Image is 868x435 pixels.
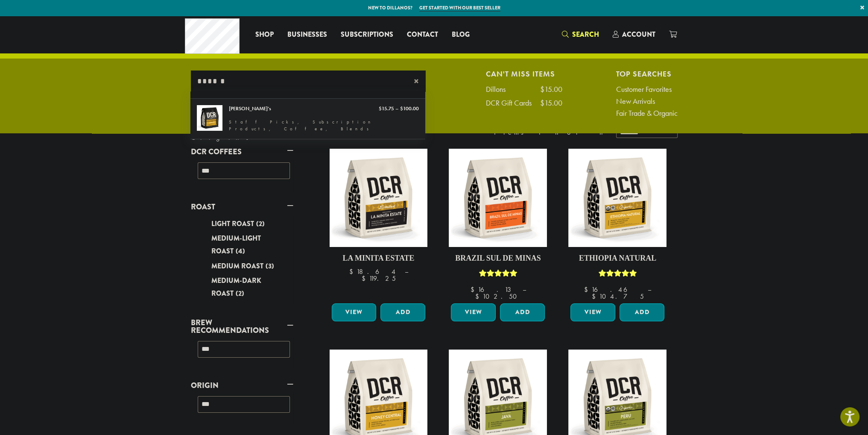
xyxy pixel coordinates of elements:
a: Shop [248,28,281,41]
span: $ [591,292,599,301]
span: Search [572,29,599,39]
span: $ [361,274,368,283]
a: Get started with our best seller [419,4,500,12]
span: Subscriptions [341,29,393,40]
span: (2) [256,219,265,229]
a: Roast [191,200,293,214]
a: La Minita Estate [330,149,428,300]
bdi: 16.13 [470,285,514,294]
a: New Arrivals [616,97,678,105]
div: DCR Coffees [191,159,293,189]
div: DCR Gift Cards [486,99,540,107]
h4: Can't Miss Items [486,71,562,77]
span: $ [470,285,477,294]
a: View [570,303,615,321]
a: Customer Favorites [616,85,678,93]
h4: Ethiopia Natural [568,254,666,263]
img: DCR-12oz-Brazil-Sul-De-Minas-Stock-scaled.png [449,149,547,247]
span: $ [349,267,356,276]
div: $15.00 [540,85,562,93]
a: Brazil Sul De MinasRated 5.00 out of 5 [449,149,547,300]
a: Brew Recommendations [191,315,293,338]
div: Dillons [486,85,514,93]
span: Contact [407,29,438,40]
div: Rated 5.00 out of 5 [598,268,637,281]
bdi: 104.75 [591,292,643,301]
span: Shop [255,29,274,40]
span: $ [475,292,482,301]
span: $ [584,285,591,294]
img: DCR-12oz-FTO-Ethiopia-Natural-Stock-scaled.png [568,149,666,247]
span: (4) [236,246,245,256]
div: Roast [191,214,293,305]
bdi: 119.25 [361,274,395,283]
div: $15.00 [540,99,562,107]
div: Rated 5.00 out of 5 [479,268,517,281]
a: View [451,303,496,321]
h4: Brazil Sul De Minas [449,254,547,263]
a: Search [555,27,606,41]
button: Add [620,303,664,321]
a: Origin [191,378,293,393]
span: Businesses [287,29,327,40]
span: × [414,76,426,86]
h4: Top Searches [616,71,678,77]
span: Medium-Light Roast [211,233,261,256]
span: – [522,285,526,294]
a: DCR Coffees [191,144,293,159]
span: – [648,285,651,294]
bdi: 16.46 [584,285,640,294]
span: – [404,267,408,276]
span: Medium Roast [211,261,266,271]
span: (3) [266,261,274,271]
button: Add [380,303,425,321]
a: View [332,303,377,321]
h4: La Minita Estate [330,254,428,263]
span: Blog [452,29,470,40]
span: Account [622,29,655,39]
bdi: 102.50 [475,292,521,301]
span: Light Roast [211,219,256,229]
button: Add [500,303,545,321]
div: Origin [191,393,293,423]
bdi: 18.64 [349,267,396,276]
img: DCR-12oz-La-Minita-Estate-Stock-scaled.png [329,149,427,247]
span: (2) [236,288,244,298]
a: Fair Trade & Organic [616,109,678,117]
div: Brew Recommendations [191,338,293,368]
a: Ethiopia NaturalRated 5.00 out of 5 [568,149,666,300]
span: Medium-Dark Roast [211,276,261,298]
